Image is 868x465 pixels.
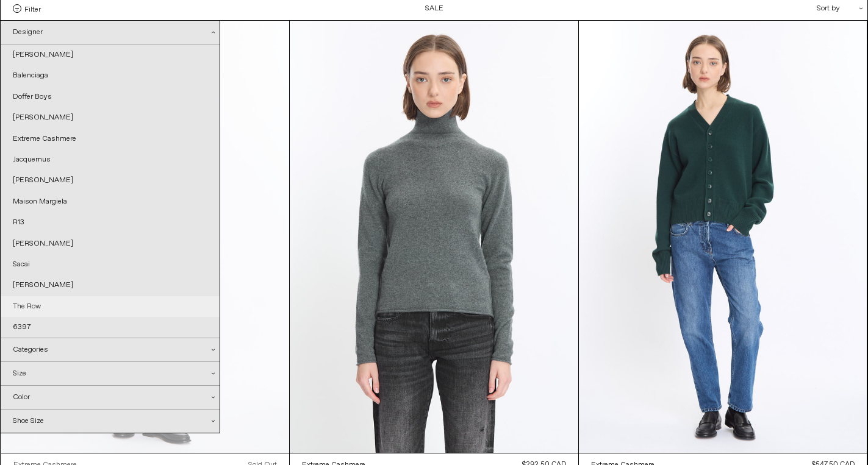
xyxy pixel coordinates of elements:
img: Extreme Cashmere N°380 Audrey [290,21,578,453]
a: Balenciaga [1,65,220,86]
div: Size [1,362,220,385]
a: 6397 [1,317,220,338]
a: [PERSON_NAME] [1,233,220,254]
a: [PERSON_NAME] [1,107,220,128]
div: Shoe Size [1,410,220,433]
div: Designer [1,21,220,44]
a: Jacquemus [1,149,220,170]
img: Extreme Cashmere N°309 Clover [579,21,867,453]
a: Sacai [1,254,220,275]
span: Filter [24,4,41,13]
a: [PERSON_NAME] [1,275,220,296]
a: [PERSON_NAME] [1,170,220,191]
a: [PERSON_NAME] [1,44,220,65]
a: Maison Margiela [1,191,220,212]
a: R13 [1,212,220,233]
a: The Row [1,296,220,317]
a: Doffer Boys [1,87,220,107]
a: Extreme Cashmere [1,129,220,149]
div: Categories [1,338,220,361]
div: Color [1,386,220,409]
